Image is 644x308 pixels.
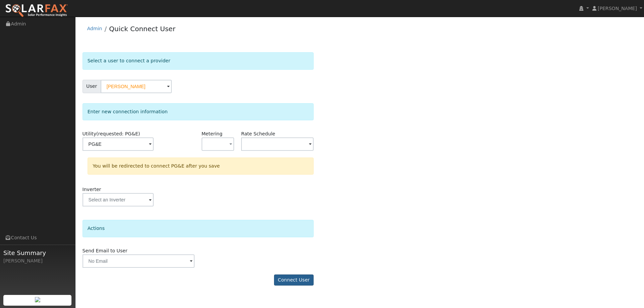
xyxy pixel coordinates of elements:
[202,130,223,137] label: Metering
[96,131,140,136] span: (requested: PG&E)
[241,130,275,137] label: Rate Schedule
[3,257,72,264] div: [PERSON_NAME]
[274,274,314,286] button: Connect User
[598,6,637,11] span: [PERSON_NAME]
[88,158,314,175] div: You will be redirected to connect PG&E after you save
[109,25,175,33] a: Quick Connect User
[83,186,101,193] label: Inverter
[83,80,101,93] span: User
[83,220,314,237] div: Actions
[83,193,154,206] input: Select an Inverter
[83,137,154,151] input: Select a Utility
[83,130,140,137] label: Utility
[83,103,314,120] div: Enter new connection information
[87,26,102,31] a: Admin
[3,248,72,257] span: Site Summary
[83,52,314,69] div: Select a user to connect a provider
[5,4,68,18] img: SolarFax
[101,80,172,93] input: Select a User
[35,297,40,302] img: retrieve
[83,247,127,254] label: Send Email to User
[83,254,195,268] input: No Email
